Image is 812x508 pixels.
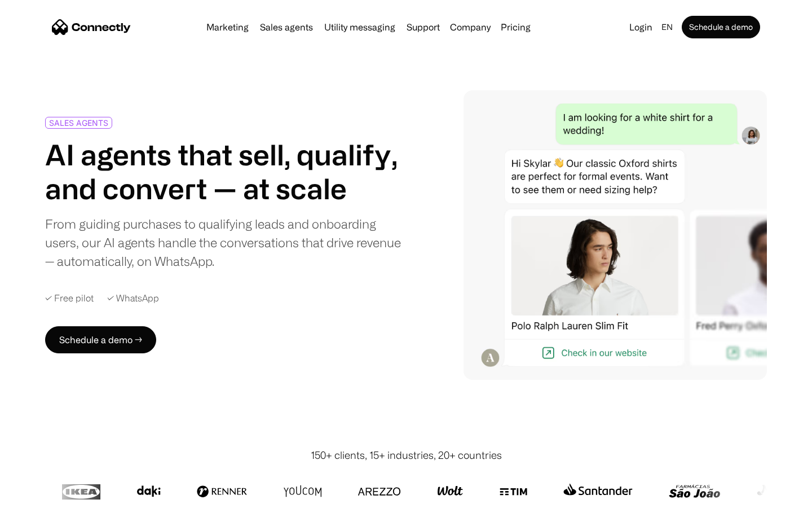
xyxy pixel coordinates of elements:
[11,487,68,504] aside: Language selected: English
[202,23,253,32] a: Marketing
[447,19,494,35] div: Company
[107,293,159,304] div: ✓ WhatsApp
[52,19,131,36] a: home
[45,214,401,270] div: From guiding purchases to qualifying leads and onboarding users, our AI agents handle the convers...
[45,326,156,353] a: Schedule a demo →
[625,19,657,35] a: Login
[49,119,108,127] div: SALES AGENTS
[661,19,673,35] div: en
[311,448,502,463] div: 150+ clients, 15+ industries, 20+ countries
[496,23,535,32] a: Pricing
[320,23,400,32] a: Utility messaging
[682,16,760,38] a: Schedule a demo
[45,293,94,304] div: ✓ Free pilot
[45,138,401,205] h1: AI agents that sell, qualify, and convert — at scale
[657,19,679,35] div: en
[450,19,491,35] div: Company
[23,488,68,504] ul: Language list
[402,23,444,32] a: Support
[255,23,317,32] a: Sales agents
